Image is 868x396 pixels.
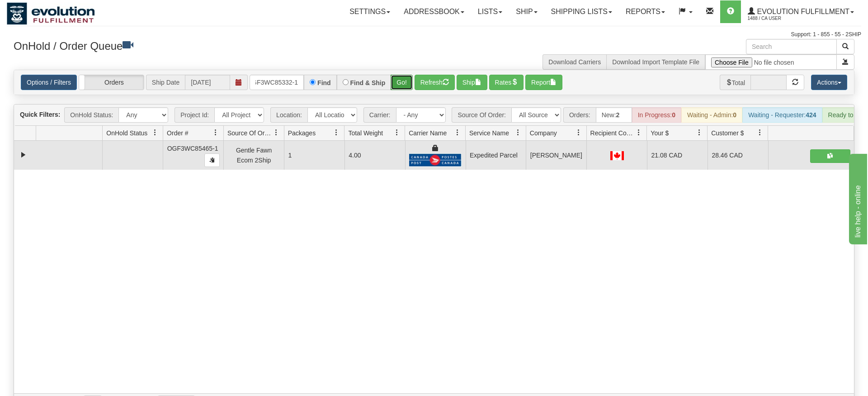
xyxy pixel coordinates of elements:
span: Carrier: [363,107,396,123]
button: Rates [489,75,524,90]
input: Import [705,54,837,70]
div: In Progress: [632,107,681,123]
a: Your $ filter column settings [692,125,707,140]
span: 4.00 [349,152,361,159]
td: 28.46 CAD [708,141,768,170]
button: Refresh [415,75,455,90]
div: Gentle Fawn Ecom 2Ship [228,145,280,166]
div: New: [596,107,632,123]
button: Shipping Documents [810,149,850,163]
a: Reports [619,0,672,23]
span: Order # [167,129,188,138]
a: Collapse [18,149,29,161]
span: OnHold Status [106,129,147,138]
a: Addressbook [397,0,471,23]
span: 1488 / CA User [748,14,816,23]
span: Service Name [469,129,509,138]
a: Total Weight filter column settings [389,125,405,140]
a: Evolution Fulfillment 1488 / CA User [741,0,861,23]
a: Options / Filters [21,75,77,90]
span: Company [530,129,557,138]
label: Find [317,80,331,86]
a: Download Import Template File [612,58,699,66]
a: Recipient Country filter column settings [631,125,646,140]
a: Download Carriers [548,58,601,66]
div: grid toolbar [14,105,854,126]
button: Actions [811,75,847,90]
a: OnHold Status filter column settings [147,125,163,140]
a: Carrier Name filter column settings [450,125,465,140]
strong: 424 [806,111,816,119]
strong: 0 [672,111,675,119]
span: Customer $ [711,129,744,138]
label: Find & Ship [350,80,386,86]
span: Total [720,75,751,90]
a: Source Of Order filter column settings [269,125,284,140]
a: Packages filter column settings [329,125,344,140]
a: Ship [509,0,544,23]
input: Order # [250,75,304,90]
span: Project Id: [175,107,214,123]
span: Ship Date [146,75,185,90]
a: Shipping lists [544,0,619,23]
td: 21.08 CAD [647,141,708,170]
div: Waiting - Requester: [742,107,822,123]
span: Total Weight [348,129,383,138]
button: Report [525,75,562,90]
span: OGF3WC85465-1 [167,145,218,152]
a: Company filter column settings [571,125,586,140]
a: Lists [471,0,509,23]
button: Ship [457,75,487,90]
a: Order # filter column settings [208,125,223,140]
span: Recipient Country [590,129,636,138]
a: Customer $ filter column settings [752,125,768,140]
button: Copy to clipboard [204,153,220,167]
button: Go! [391,75,413,90]
span: 1 [288,152,292,159]
a: Settings [343,0,397,23]
button: Search [836,39,854,54]
input: Search [746,39,837,54]
img: logo1488.jpg [7,2,95,25]
div: Waiting - Admin: [681,107,742,123]
h3: OnHold / Order Queue [14,39,427,52]
label: Orders [79,75,144,90]
span: Orders: [563,107,596,123]
a: Service Name filter column settings [510,125,526,140]
span: Location: [270,107,307,123]
strong: 2 [616,111,620,119]
label: Quick Filters: [20,110,60,119]
iframe: chat widget [847,152,867,244]
span: Your $ [651,129,669,138]
span: Evolution Fulfillment [755,8,849,15]
span: Source Of Order: [452,107,511,123]
div: Support: 1 - 855 - 55 - 2SHIP [7,31,861,38]
div: live help - online [7,5,84,16]
img: CA [610,151,624,160]
span: Carrier Name [409,129,447,138]
span: Source Of Order [227,129,273,138]
td: [PERSON_NAME] [526,141,586,170]
span: Packages [288,129,316,138]
img: Canada Post [409,153,462,167]
td: Expedited Parcel [466,141,526,170]
span: OnHold Status: [64,107,118,123]
strong: 0 [733,111,736,119]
